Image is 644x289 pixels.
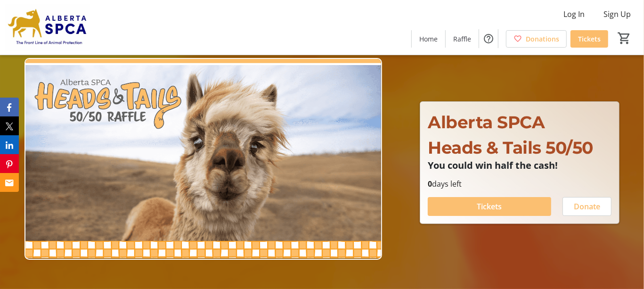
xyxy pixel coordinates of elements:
[562,197,611,216] button: Donate
[526,34,559,44] span: Donations
[446,30,479,48] a: Raffle
[603,8,631,20] span: Sign Up
[506,30,567,48] a: Donations
[6,4,90,51] img: Alberta SPCA's Logo
[556,7,592,22] button: Log In
[428,179,432,189] span: 0
[563,8,585,20] span: Log In
[428,112,545,132] span: Alberta SPCA
[412,30,445,48] a: Home
[428,137,593,158] span: Heads & Tails 50/50
[453,34,471,44] span: Raffle
[596,7,638,22] button: Sign Up
[477,201,502,212] span: Tickets
[571,30,608,48] a: Tickets
[578,34,601,44] span: Tickets
[24,58,382,259] img: Campaign CTA Media Photo
[428,178,611,190] p: days left
[574,201,600,212] span: Donate
[616,30,633,47] button: Cart
[428,160,611,171] p: You could win half the cash!
[428,197,551,216] button: Tickets
[419,34,438,44] span: Home
[479,29,498,48] button: Help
